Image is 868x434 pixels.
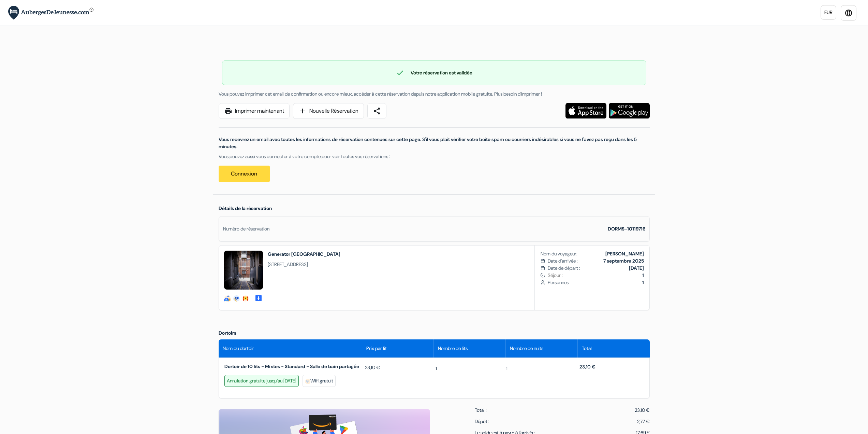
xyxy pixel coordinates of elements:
span: Détails de la réservation [219,205,272,211]
span: 23,10 € [579,364,595,370]
b: 7 septembre 2025 [603,258,644,264]
img: Téléchargez l'application gratuite [565,103,606,118]
a: language [841,5,856,21]
h2: Generator [GEOGRAPHIC_DATA] [268,251,340,257]
b: [DATE] [629,265,644,271]
span: share [373,107,381,115]
span: add_box [254,294,263,301]
span: Total : [475,407,487,414]
span: Date d'arrivée : [548,257,578,265]
span: 1 [506,365,507,372]
i: language [844,9,853,17]
span: print [224,107,232,115]
span: Dépôt : [475,418,489,425]
img: Téléchargez l'application gratuite [609,103,650,118]
span: Prix par lit [366,345,387,352]
a: addNouvelle Réservation [293,103,364,119]
div: Wifi gratuit [303,375,336,387]
b: [PERSON_NAME] [605,251,644,257]
a: EUR [821,5,836,20]
span: Personnes [548,279,644,286]
div: Numéro de réservation [223,225,269,233]
span: Nom du voyageur: [541,250,577,257]
strong: DORMS-10119716 [608,226,645,232]
div: Votre réservation est validée [222,69,646,77]
b: 1 [642,279,644,285]
span: check [396,69,404,77]
img: freeWifi.svg [305,379,310,384]
span: Nombre de nuits [510,345,543,352]
img: AubergesDeJeunesse.com [8,6,93,20]
span: Séjour : [548,272,644,279]
span: Total [582,345,592,352]
div: 2,77 € [637,418,650,425]
span: 23,10 € [365,364,380,371]
span: Vous pouvez imprimer cet email de confirmation ou encore mieux, accéder à cette réservation depui... [219,91,542,97]
a: printImprimer maintenant [219,103,290,119]
a: add_box [254,294,263,301]
span: add [298,107,307,115]
a: Connexion [219,166,270,182]
img: generator_london_8596915063560038695.jpg [224,251,263,290]
p: Vous recevrez un email avec toutes les informations de réservation contenues sur cette page. S'il... [219,136,650,150]
div: Annulation gratuite jusqu'au [DATE] [224,375,299,387]
span: Dortoirs [219,330,236,336]
span: 1 [436,365,437,372]
b: 1 [642,272,644,278]
p: Vous pouvez aussi vous connecter à votre compte pour voir toutes vos réservations : [219,153,650,160]
span: 23,10 € [635,407,650,414]
span: Date de départ : [548,265,580,272]
a: share [367,103,386,119]
span: Nom du dortoir [223,345,254,352]
span: [STREET_ADDRESS] [268,261,340,268]
span: Dortoir de 10 lits - Mixtes - Standard - Salle de bain partagée [224,363,363,369]
span: Nombre de lits [438,345,468,352]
